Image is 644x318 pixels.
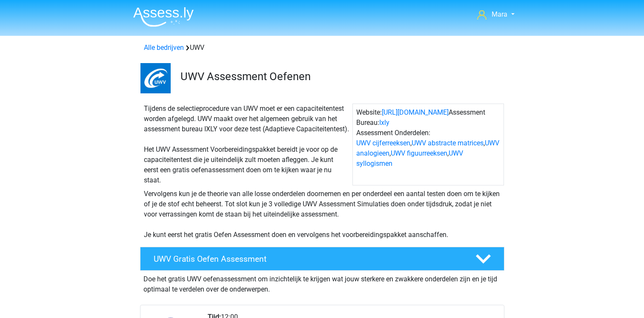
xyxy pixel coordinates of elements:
h4: UWV Gratis Oefen Assessment [154,254,462,264]
div: Website: Assessment Bureau: Assessment Onderdelen: , , , , [352,104,504,185]
a: [URL][DOMAIN_NAME] [382,108,449,116]
img: Assessly [133,7,194,27]
div: UWV [140,43,504,53]
a: UWV figuurreeksen [391,149,447,157]
a: Alle bedrijven [144,43,184,52]
h3: UWV Assessment Oefenen [180,70,498,83]
div: Tijdens de selectieprocedure van UWV moet er een capaciteitentest worden afgelegd. UWV maakt over... [140,104,352,185]
div: Doe het gratis UWV oefenassessment om inzichtelijk te krijgen wat jouw sterkere en zwakkere onder... [140,271,504,295]
a: Mara [474,9,518,20]
a: UWV cijferreeksen [356,139,410,147]
a: UWV Gratis Oefen Assessment [137,247,508,271]
span: Mara [492,10,507,18]
a: Ixly [379,119,389,127]
div: Vervolgens kun je de theorie van alle losse onderdelen doornemen en per onderdeel een aantal test... [140,189,504,240]
a: UWV abstracte matrices [412,139,484,147]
